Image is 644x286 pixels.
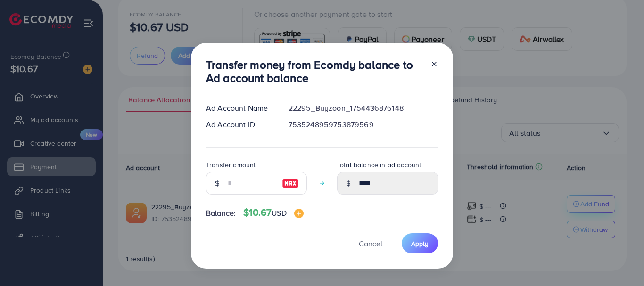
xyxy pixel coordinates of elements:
span: Balance: [206,208,236,219]
iframe: Chat [604,244,637,279]
h4: $10.67 [243,207,303,219]
span: Cancel [359,238,382,249]
div: 22295_Buyzoon_1754436876148 [281,103,446,114]
label: Total balance in ad account [337,160,421,170]
button: Apply [402,233,438,253]
button: Cancel [347,233,394,253]
span: USD [272,208,286,218]
img: image [294,209,304,218]
div: Ad Account ID [198,119,281,130]
div: Ad Account Name [198,103,281,114]
img: image [282,178,299,189]
div: 7535248959753879569 [281,119,446,130]
h3: Transfer money from Ecomdy balance to Ad account balance [206,58,423,85]
span: Apply [411,239,429,248]
label: Transfer amount [206,160,256,170]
